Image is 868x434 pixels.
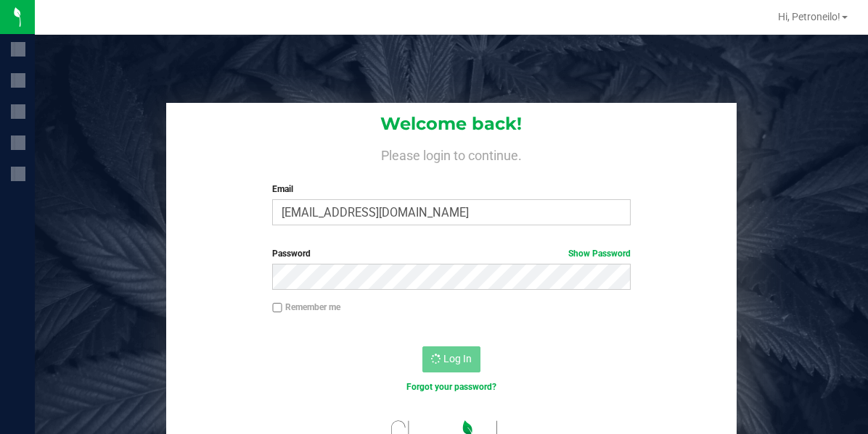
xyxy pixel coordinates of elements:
input: Remember me [272,303,282,313]
label: Remember me [272,301,340,314]
span: Log In [443,353,472,364]
span: Password [272,249,311,259]
h4: Please login to continue. [166,145,736,162]
a: Forgot your password? [406,382,496,392]
a: Show Password [568,249,631,259]
h1: Welcome back! [166,114,736,133]
label: Email [272,183,631,196]
span: Hi, Petroneilo! [778,11,840,22]
button: Log In [422,346,480,372]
